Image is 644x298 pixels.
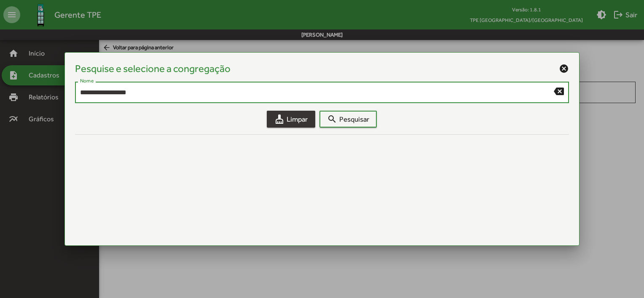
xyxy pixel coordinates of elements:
mat-icon: cleaning_services [274,114,284,124]
button: Limpar [267,111,315,128]
span: Pesquisar [327,112,369,127]
button: Pesquisar [319,111,377,128]
mat-icon: backspace [554,86,564,96]
mat-icon: cancel [559,64,569,74]
span: Limpar [274,112,308,127]
mat-icon: search [327,114,337,124]
h4: Pesquise e selecione a congregação [75,63,231,75]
